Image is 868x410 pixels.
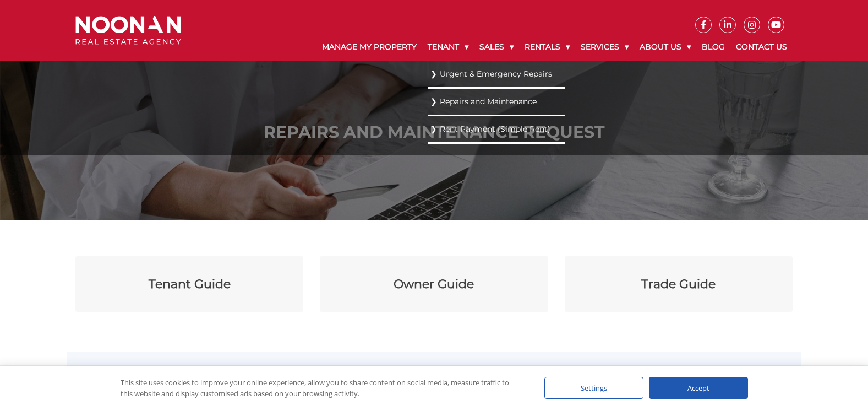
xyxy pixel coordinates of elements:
[474,33,519,61] a: Sales
[519,33,575,61] a: Rentals
[430,122,563,137] a: Rent Payment (Simple Rent)
[565,256,793,312] a: Trade Guide
[641,275,716,293] div: Trade Guide
[149,275,231,293] div: Tenant Guide
[121,377,522,399] div: This site uses cookies to improve your online experience, allow you to share content on social me...
[394,275,474,293] div: Owner Guide
[75,256,303,312] a: Tenant Guide
[320,256,548,312] a: Owner Guide
[575,33,634,61] a: Services
[634,33,696,61] a: About Us
[730,33,793,61] a: Contact Us
[649,377,748,399] div: Accept
[544,377,643,399] div: Settings
[430,67,563,82] a: Urgent & Emergency Repairs
[316,33,422,61] a: Manage My Property
[75,16,181,45] img: Noonan Real Estate Agency
[696,33,730,61] a: Blog
[422,33,474,61] a: Tenant
[430,94,563,109] a: Repairs and Maintenance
